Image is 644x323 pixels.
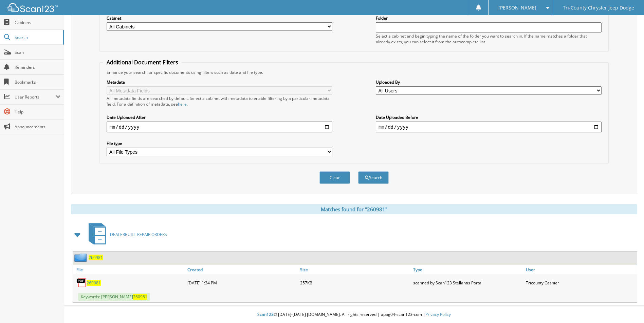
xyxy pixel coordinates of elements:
[87,280,101,286] a: 260981
[103,59,182,66] legend: Additional Document Filters
[15,94,56,100] span: User Reports
[89,255,103,260] a: 260981
[103,69,605,75] div: Enhance your search for specific documents using filters such as date and file type.
[107,15,332,21] label: Cabinet
[498,6,536,10] span: [PERSON_NAME]
[71,204,637,214] div: Matches found for "260981"
[107,122,332,132] input: start
[15,49,60,55] span: Scan
[15,20,60,25] span: Cabinets
[376,122,602,132] input: end
[76,278,87,288] img: PDF.png
[15,124,60,130] span: Announcements
[298,276,411,289] div: 257KB
[186,265,298,274] a: Created
[78,293,150,301] span: Keywords: [PERSON_NAME]
[563,6,634,10] span: Tri-County Chrysler Jeep Dodge
[610,290,644,323] iframe: Chat Widget
[107,95,332,107] div: All metadata fields are searched by default. Select a cabinet with metadata to enable filtering b...
[376,79,602,85] label: Uploaded By
[15,64,60,70] span: Reminders
[319,171,350,184] button: Clear
[64,306,644,323] div: © [DATE]-[DATE] [DOMAIN_NAME]. All rights reserved | appg04-scan123-com |
[376,114,602,120] label: Date Uploaded Before
[524,276,637,289] div: Tricounty Cashier
[85,221,167,248] a: DEALERBUILT REPAIR ORDERS
[107,141,332,146] label: File type
[257,311,274,317] span: Scan123
[15,109,60,115] span: Help
[73,265,186,274] a: File
[110,232,167,237] span: DEALERBUILT REPAIR ORDERS
[7,3,58,12] img: scan123-logo-white.svg
[298,265,411,274] a: Size
[133,294,147,300] span: 260981
[411,265,524,274] a: Type
[107,114,332,120] label: Date Uploaded After
[15,35,59,40] span: Search
[376,33,602,45] div: Select a cabinet and begin typing the name of the folder you want to search in. If the name match...
[178,101,187,107] a: here
[376,15,602,21] label: Folder
[15,79,60,85] span: Bookmarks
[425,311,451,317] a: Privacy Policy
[186,276,298,289] div: [DATE] 1:34 PM
[411,276,524,289] div: scanned by Scan123 Stellantis Portal
[524,265,637,274] a: User
[74,253,89,262] img: folder2.png
[107,79,332,85] label: Metadata
[358,171,389,184] button: Search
